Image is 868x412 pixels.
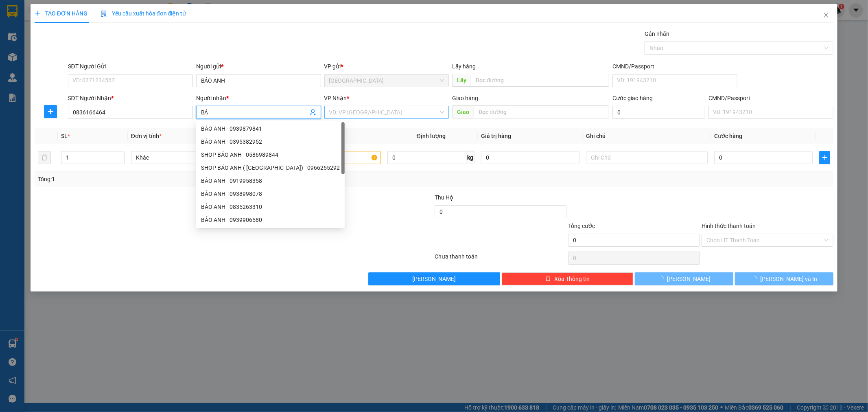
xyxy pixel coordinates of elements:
span: Giao hàng [452,95,478,101]
span: Thu Hộ [435,194,453,201]
span: [PERSON_NAME] [667,274,711,283]
span: user-add [310,109,316,116]
div: BẢO ANH - 0939906580 [196,213,345,226]
span: Khác [136,151,248,164]
span: loading [751,276,760,281]
span: Lấy [452,74,471,87]
span: Định lượng [417,133,446,139]
button: [PERSON_NAME] [635,272,733,285]
input: Dọc đường [474,105,609,118]
div: BẢO ANH - 0395382952 [201,137,340,146]
img: icon [101,11,107,17]
div: VP gửi [324,62,449,71]
div: SHOP BẢO ANH ( [GEOGRAPHIC_DATA]) - 0966255292 [201,163,340,172]
div: BẢO ANH - 0919958358 [201,176,340,185]
div: SHOP BẢO ANH - 0586989844 [201,150,340,159]
span: Tân Châu [329,75,444,87]
button: [PERSON_NAME] và In [735,272,833,285]
div: SHOP BẢO ANH - 0586989844 [196,148,345,161]
div: BẢO ANH - 0835263310 [196,200,345,213]
div: CMND/Passport [612,62,737,71]
button: plus [44,105,57,118]
span: TẠO ĐƠN HÀNG [35,10,87,17]
span: delete [545,276,551,282]
th: Ghi chú [583,128,711,144]
div: Tổng: 1 [38,175,335,184]
span: Yêu cầu xuất hóa đơn điện tử [101,10,186,17]
span: Giá trị hàng [481,133,511,139]
button: plus [819,151,830,164]
span: Đơn vị tính [131,133,162,139]
input: Dọc đường [471,74,609,87]
span: plus [820,154,830,161]
span: SL [61,133,68,139]
span: Lấy hàng [452,63,476,70]
div: SĐT Người Gửi [68,62,193,71]
span: Xóa Thông tin [554,274,590,283]
div: BẢO ANH - 0939906580 [201,215,340,224]
label: Cước giao hàng [612,95,653,101]
span: plus [35,11,40,16]
span: loading [658,276,667,281]
div: BẢO ANH - 0939879841 [196,122,345,135]
span: VP Nhận [324,95,347,101]
div: BẢO ANH - 0938998078 [196,187,345,200]
span: plus [44,108,57,115]
div: SĐT Người Nhận [68,94,193,103]
span: Giao [452,105,474,118]
span: kg [466,151,474,164]
div: SHOP BẢO ANH ( BÉ ĐỊNH) - 0966255292 [196,161,345,174]
input: Ghi Chú [586,151,708,164]
input: Cước giao hàng [612,106,705,119]
span: Cước hàng [714,133,742,139]
input: 0 [481,151,579,164]
div: Người nhận [196,94,321,103]
div: BẢO ANH - 0835263310 [201,202,340,211]
button: Close [815,4,837,27]
button: [PERSON_NAME] [368,272,500,285]
div: Chưa thanh toán [434,252,568,266]
div: CMND/Passport [708,94,833,103]
span: close [823,12,829,18]
button: deleteXóa Thông tin [502,272,634,285]
span: [PERSON_NAME] [412,274,456,283]
div: BẢO ANH - 0938998078 [201,189,340,198]
span: [PERSON_NAME] và In [760,274,817,283]
span: Tổng cước [568,223,595,229]
button: delete [38,151,51,164]
label: Gán nhãn [645,31,669,37]
div: Người gửi [196,62,321,71]
div: BẢO ANH - 0939879841 [201,124,340,133]
div: BẢO ANH - 0395382952 [196,135,345,148]
label: Hình thức thanh toán [702,223,756,229]
div: BẢO ANH - 0919958358 [196,174,345,187]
